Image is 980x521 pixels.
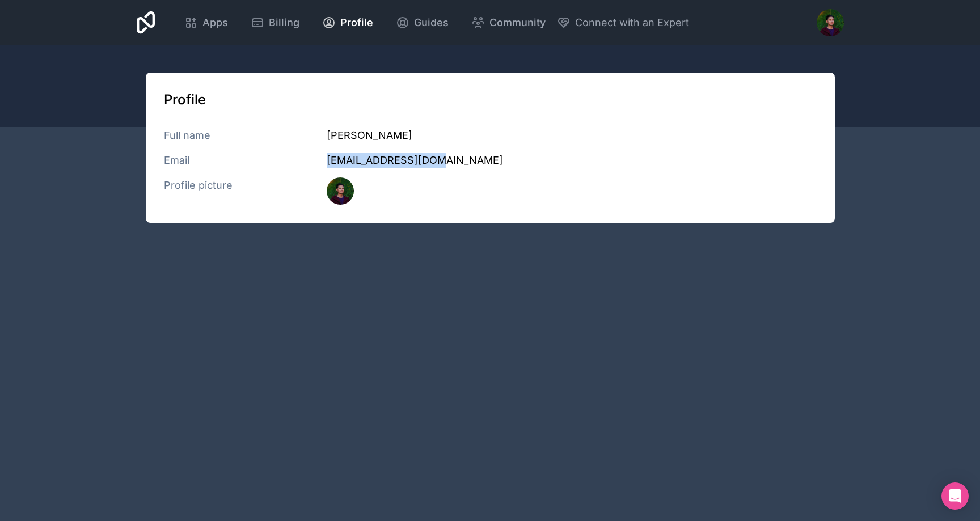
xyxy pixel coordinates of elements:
h1: Profile [164,91,817,109]
span: Guides [414,15,449,31]
h3: [PERSON_NAME] [327,128,816,143]
span: Billing [269,15,299,31]
div: Open Intercom Messenger [941,482,969,510]
a: Community [462,10,555,35]
img: profile [327,177,354,205]
h3: Full name [164,128,327,143]
a: Apps [175,10,237,35]
span: Profile [340,15,373,31]
a: Profile [313,10,382,35]
h3: Email [164,153,327,168]
h3: Profile picture [164,177,327,205]
span: Community [489,15,546,31]
button: Connect with an Expert [557,15,689,31]
h3: [EMAIL_ADDRESS][DOMAIN_NAME] [327,153,816,168]
span: Connect with an Expert [575,15,689,31]
span: Apps [202,15,228,31]
a: Billing [242,10,309,35]
a: Guides [387,10,458,35]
